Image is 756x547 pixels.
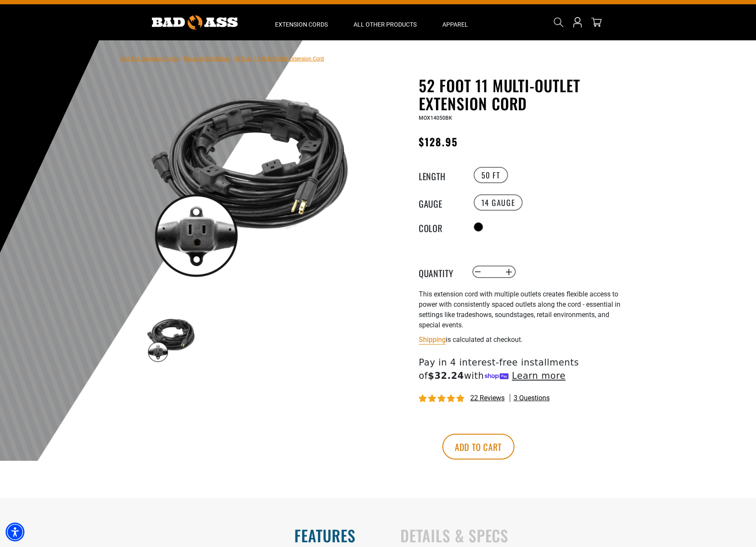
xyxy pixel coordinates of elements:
[231,56,233,62] span: ›
[121,56,178,62] a: Bad Ass Extension Cords
[419,334,629,345] div: is calculated at checkout.
[474,194,523,211] label: 14 Gauge
[419,134,458,149] span: $128.95
[275,21,328,28] span: Extension Cords
[184,56,229,62] a: Return to Collection
[262,4,341,40] summary: Extension Cords
[354,21,417,28] span: All Other Products
[419,169,462,181] legend: Length
[180,56,182,62] span: ›
[419,115,452,121] span: MOX14050BK
[419,221,462,233] legend: Color
[419,197,462,208] legend: Gauge
[419,266,462,278] label: Quantity
[419,76,629,112] h1: 52 Foot 11 Multi-Outlet Extension Cord
[121,53,324,63] nav: breadcrumbs
[514,393,550,403] span: 3 questions
[146,314,196,364] img: black
[419,335,446,344] a: Shipping
[470,394,505,402] span: 22 reviews
[442,21,468,28] span: Apparel
[442,434,514,459] button: Add to cart
[341,4,429,40] summary: All Other Products
[419,290,620,329] span: This extension cord with multiple outlets creates flexible access to power with consistently spac...
[590,17,603,27] a: cart
[429,4,481,40] summary: Apparel
[400,526,738,544] h2: Details & Specs
[419,395,466,403] span: 4.95 stars
[152,15,238,30] img: Bad Ass Extension Cords
[552,15,565,29] summary: Search
[571,4,584,40] a: Open this option
[474,167,508,183] label: 50 FT
[146,78,353,285] img: black
[6,523,24,541] div: Accessibility Menu
[234,56,324,62] span: 52 Foot 11 Multi-Outlet Extension Cord
[18,526,356,544] h2: Features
